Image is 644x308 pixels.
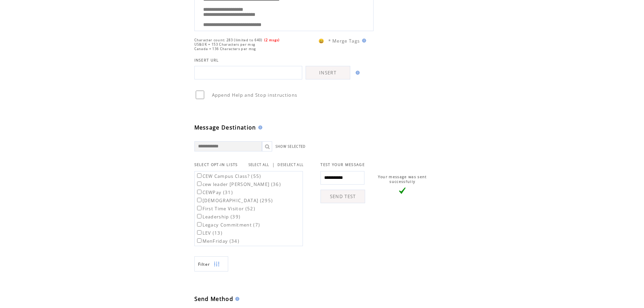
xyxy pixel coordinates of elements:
span: (2 msgs) [264,38,280,42]
img: vLarge.png [399,187,406,194]
span: Message Destination [194,124,256,131]
span: Append Help and Stop instructions [212,92,297,98]
span: * Merge Tags [328,38,360,44]
label: [DEMOGRAPHIC_DATA] (295) [196,197,273,204]
input: CEWPay (31) [197,190,201,194]
a: INSERT [306,66,350,79]
a: SEND TEST [320,190,365,203]
span: Your message was sent successfully [378,174,427,184]
input: MenFriday (34) [197,238,201,243]
span: Show filters [198,261,210,267]
label: Legacy Commitment (7) [196,222,260,228]
input: Leadership (39) [197,214,201,218]
label: CEWPay (31) [196,189,233,195]
span: SELECT OPT-IN LISTS [194,162,238,167]
span: | [272,162,275,168]
input: CEW Campus Class? (55) [197,173,201,178]
input: Legacy Commitment (7) [197,222,201,227]
span: Character count: 283 (limited to 640) [194,38,263,42]
span: Send Method [194,295,234,303]
label: LEV (13) [196,230,223,236]
a: DESELECT ALL [278,163,304,167]
a: SELECT ALL [248,163,269,167]
img: help.gif [256,125,262,129]
span: Canada = 136 Characters per msg [194,47,256,51]
img: filters.png [214,257,220,272]
span: TEST YOUR MESSAGE [320,162,365,167]
span: 😀 [318,38,325,44]
img: help.gif [233,297,239,301]
a: Filter [194,256,228,271]
input: cew leader [PERSON_NAME] (36) [197,182,201,186]
span: INSERT URL [194,58,219,63]
input: LEV (13) [197,230,201,235]
label: CEW Campus Class? (55) [196,173,261,179]
label: First Time Visitor (52) [196,206,256,212]
a: SHOW SELECTED [276,144,306,149]
label: Leadership (39) [196,214,241,220]
label: cew leader [PERSON_NAME] (36) [196,181,281,187]
input: First Time Visitor (52) [197,206,201,210]
input: [DEMOGRAPHIC_DATA] (295) [197,198,201,202]
img: help.gif [360,39,366,43]
span: US&UK = 153 Characters per msg [194,42,256,47]
img: help.gif [354,71,360,75]
label: MenFriday (34) [196,238,240,244]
